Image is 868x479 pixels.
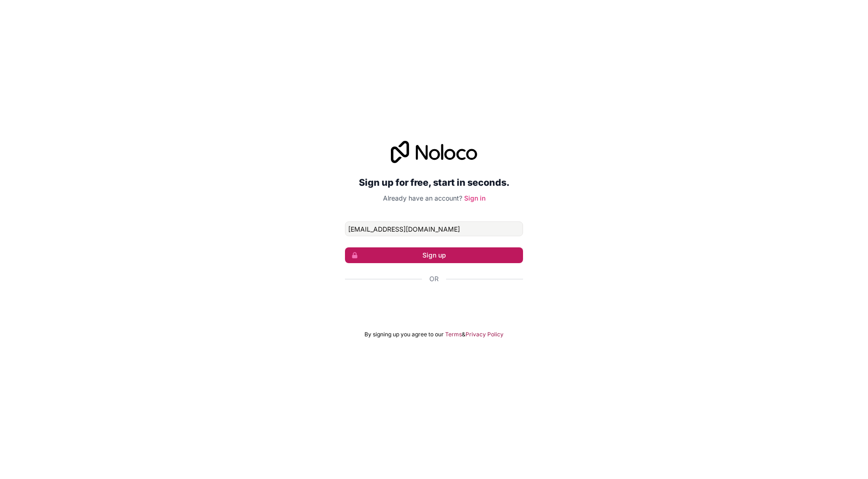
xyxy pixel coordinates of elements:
span: By signing up you agree to our [364,331,444,338]
span: Or [429,274,439,284]
span: & [462,331,466,338]
input: Email address [345,221,523,236]
button: Sign up [345,247,523,263]
a: Sign in [464,194,485,202]
h2: Sign up for free, start in seconds. [345,174,523,191]
iframe: Sign in with Google Button [340,294,528,314]
span: Already have an account? [383,194,462,202]
a: Terms [445,331,462,338]
a: Privacy Policy [466,331,504,338]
